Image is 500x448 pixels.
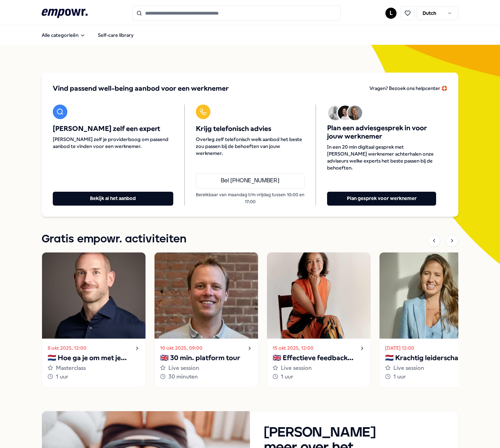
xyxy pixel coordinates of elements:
span: Vind passend well-being aanbod voor een werknemer [53,84,229,93]
span: [PERSON_NAME] zelf een expert [53,125,173,133]
p: 🇬🇧 Effectieve feedback geven en ontvangen [273,352,365,364]
time: 15 okt 2025, 12:00 [273,344,314,352]
a: Bel [PHONE_NUMBER] [196,173,305,189]
span: Overleg zelf telefonisch welk aanbod het beste zou passen bij de behoeften van jouw werknemer. [196,136,305,157]
span: [PERSON_NAME] zelf je providerboog om passend aanbod te vinden voor een werknemer. [53,136,173,150]
a: 10 okt 2025, 09:00🇬🇧 30 min. platform tourLive session30 minuten [154,252,258,387]
p: 🇬🇧 30 min. platform tour [160,352,252,364]
img: activity image [155,252,258,339]
nav: Main [36,28,139,42]
div: 1 uur [273,372,365,381]
h1: Gratis empowr. activiteiten [42,231,186,248]
a: [DATE] 12:00🇳🇱 Krachtig leiderschap in uitdagende situatiesLive session1 uur [379,252,483,387]
a: 8 okt 2025, 12:00🇳🇱 Hoe ga je om met je innerlijke criticus?Masterclass1 uur [42,252,146,387]
p: 🇳🇱 Hoe ga je om met je innerlijke criticus? [48,352,140,364]
span: Krijg telefonisch advies [196,125,305,133]
time: [DATE] 12:00 [385,344,414,352]
div: Live session [385,364,477,373]
input: Search for products, categories or subcategories [132,6,341,21]
p: 🇳🇱 Krachtig leiderschap in uitdagende situaties [385,352,477,364]
img: activity image [42,252,145,339]
button: L [385,8,397,19]
time: 10 okt 2025, 09:00 [160,344,202,352]
div: Live session [160,364,252,373]
button: Alle categorieën [36,28,91,42]
span: In een 20 min digitaal gesprek met [PERSON_NAME] werknemer achterhalen onze adviseurs welke exper... [327,143,436,171]
span: Vragen? Bezoek ons helpcenter 🛟 [369,85,447,91]
div: Live session [273,364,365,373]
a: Vragen? Bezoek ons helpcenter 🛟 [369,84,447,93]
img: Avatar [328,106,343,120]
button: Plan gesprek voor werknemer [327,192,436,206]
p: Bereikbaar van maandag t/m vrijdag tussen 10:00 en 17:00 [196,191,305,206]
div: Masterclass [48,364,140,373]
img: Avatar [348,106,362,120]
img: activity image [267,252,370,339]
img: Avatar [338,106,352,120]
div: 30 minuten [160,372,252,381]
a: Self-care library [92,28,139,42]
button: Bekijk al het aanbod [53,192,173,206]
time: 8 okt 2025, 12:00 [48,344,86,352]
a: 15 okt 2025, 12:00🇬🇧 Effectieve feedback geven en ontvangenLive session1 uur [267,252,371,387]
img: activity image [380,252,483,339]
div: 1 uur [385,372,477,381]
span: Plan een adviesgesprek in voor jouw werknemer [327,124,436,141]
div: 1 uur [48,372,140,381]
